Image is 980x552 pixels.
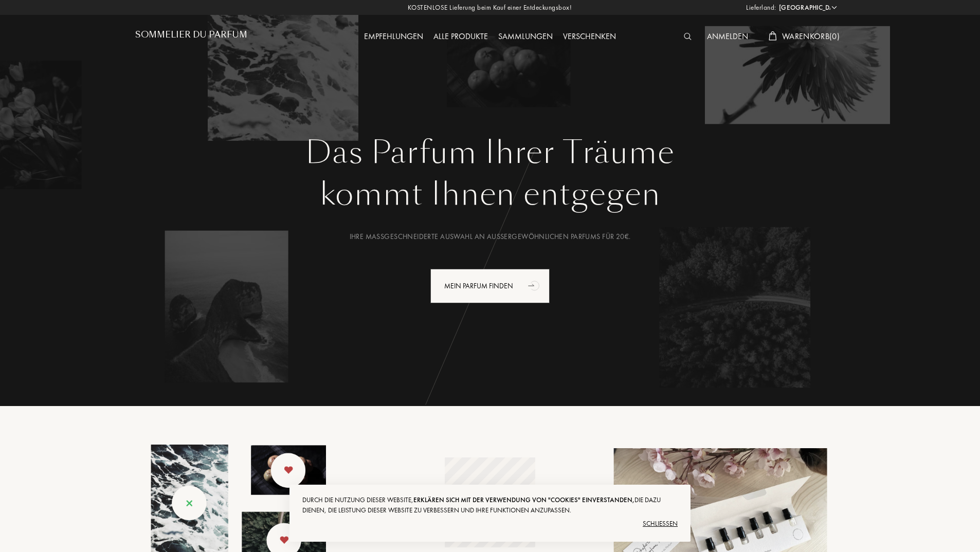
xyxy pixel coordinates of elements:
h1: Sommelier du Parfum [135,30,247,40]
img: cart_white.svg [769,31,777,41]
div: Verschenken [558,30,621,44]
div: Alle Produkte [428,30,493,44]
a: Sammlungen [493,31,558,42]
img: search_icn_white.svg [684,33,692,40]
div: Anmelden [702,30,753,44]
a: Mein Parfum findenanimation [423,269,557,303]
div: Ihre maßgeschneiderte Auswahl an außergewöhnlichen Parfums für 20€. [143,231,837,242]
div: Empfehlungen [359,30,428,44]
span: Warenkorb ( 0 ) [782,31,840,42]
span: Lieferland: [746,3,776,13]
a: Anmelden [702,31,753,42]
a: Empfehlungen [359,31,428,42]
a: Verschenken [558,31,621,42]
div: Sammlungen [493,30,558,44]
div: Durch die Nutzung dieser Website, die dazu dienen, die Leistung dieser Website zu verbessern und ... [302,495,678,516]
div: animation [524,275,545,296]
div: Mein Parfum finden [430,269,550,303]
a: Sommelier du Parfum [135,30,247,44]
h1: Das Parfum Ihrer Träume [143,134,837,171]
span: erklären sich mit der Verwendung von "Cookies" einverstanden, [413,495,634,504]
div: Schließen [302,516,678,532]
a: Alle Produkte [428,31,493,42]
div: kommt Ihnen entgegen [143,171,837,217]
